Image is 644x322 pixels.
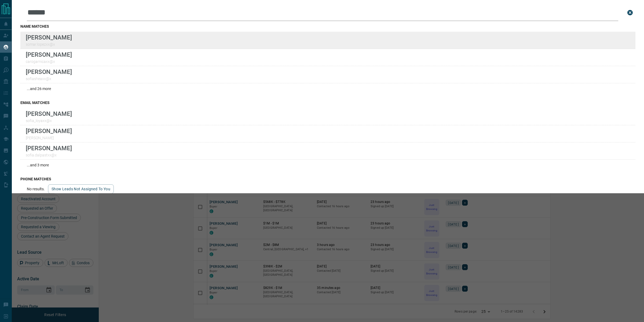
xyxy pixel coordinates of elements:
p: [PERSON_NAME] [26,110,72,117]
p: [PERSON_NAME] [26,68,72,75]
p: carogarnicaxx@x [26,59,72,64]
button: show leads not assigned to you [48,184,114,194]
div: ...and 3 more [20,160,635,170]
div: ...and 26 more [20,83,635,94]
p: [PERSON_NAME] [26,127,72,134]
p: sofia.dalpastxx@x [26,153,72,157]
p: sofiasheaxx@x [26,77,72,81]
p: No results. [27,187,45,191]
p: somar.lopezxx@x [26,42,72,46]
p: [PERSON_NAME] [26,145,72,152]
p: [PERSON_NAME] [26,136,72,140]
button: close search bar [625,7,635,18]
h3: name matches [20,24,635,28]
p: [PERSON_NAME] [26,34,72,41]
h3: phone matches [20,177,635,181]
p: sofia_loyaxx@x [26,119,72,123]
p: [PERSON_NAME] [26,51,72,58]
h3: email matches [20,101,635,105]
